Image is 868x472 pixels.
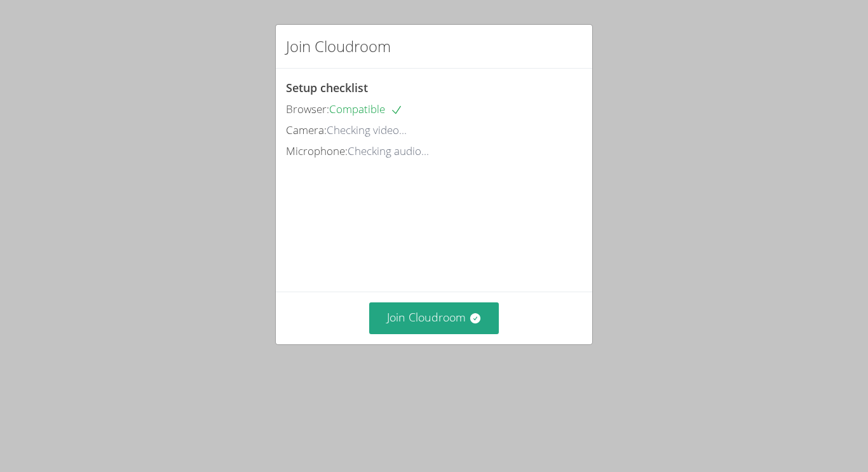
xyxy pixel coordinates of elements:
[286,144,348,158] span: Microphone:
[286,123,327,137] span: Camera:
[286,35,391,58] h2: Join Cloudroom
[348,144,429,158] span: Checking audio...
[286,102,329,116] span: Browser:
[286,80,368,95] span: Setup checklist
[329,102,403,116] span: Compatible
[327,123,407,137] span: Checking video...
[369,302,499,334] button: Join Cloudroom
